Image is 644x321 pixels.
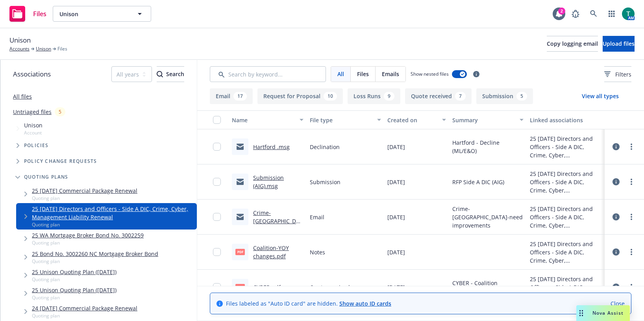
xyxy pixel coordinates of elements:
[32,205,194,221] a: 25 [DATE] Directors and Officers - Side A DIC, Crime, Cyber, Management Liability Renewal
[24,159,97,164] span: Policy change requests
[157,66,184,82] button: SearchSearch
[235,249,245,255] span: pdf
[36,45,51,52] a: Unison
[324,92,337,101] div: 10
[411,71,449,77] span: Show nested files
[452,138,524,155] span: Hartford - Decline (ML/E&O)
[387,143,405,151] span: [DATE]
[55,107,65,116] div: 5
[530,134,601,159] div: 25 [DATE] Directors and Officers - Side A DIC, Crime, Cyber, Management Liability Renewal
[253,143,290,151] a: Hartford .msg
[157,67,184,82] div: Search
[13,108,52,116] a: Untriaged files
[627,177,636,187] a: more
[604,66,631,82] button: Filters
[24,121,43,129] span: Unison
[310,143,340,151] span: Declination
[32,195,137,202] span: Quoting plan
[622,7,635,20] img: photo
[558,7,565,15] div: 2
[53,6,151,22] button: Unison
[337,70,344,78] span: All
[310,116,373,124] div: File type
[547,40,598,47] span: Copy logging email
[452,178,504,186] span: RFP Side A DIC (AIG)
[310,213,324,221] span: Email
[387,248,405,256] span: [DATE]
[32,258,158,265] span: Quoting plan
[576,305,586,321] div: Drag to move
[226,299,391,308] span: Files labeled as "Auto ID card" are hidden.
[576,305,630,321] button: Nova Assist
[213,143,221,151] input: Toggle Row Selected
[210,88,253,104] button: Email
[13,93,32,100] a: All files
[348,88,400,104] button: Loss Runs
[157,71,163,77] svg: Search
[339,300,391,307] a: Show auto ID cards
[32,187,137,195] a: 25 [DATE] Commercial Package Renewal
[32,231,144,239] a: 25 WA Mortgage Broker Bond No. 3002259
[530,275,601,300] div: 25 [DATE] Directors and Officers - Side A DIC, Crime, Cyber, Management Liability Renewal
[9,45,30,52] a: Accounts
[527,110,605,129] button: Linked associations
[253,209,303,241] a: Crime-[GEOGRAPHIC_DATA]-need improvements
[530,116,601,124] div: Linked associations
[568,6,583,22] a: Report a Bug
[452,279,524,295] span: CYBER - Coalition (incumbent)
[24,129,43,136] span: Account
[232,116,295,124] div: Name
[32,276,117,283] span: Quoting plan
[476,88,533,104] button: Submission
[213,248,221,256] input: Toggle Row Selected
[627,142,636,151] a: more
[604,70,631,78] span: Filters
[615,70,631,78] span: Filters
[24,143,49,148] span: Policies
[455,92,466,101] div: 7
[32,221,194,228] span: Quoting plan
[213,178,221,186] input: Toggle Row Selected
[569,88,631,104] button: View all types
[387,116,437,124] div: Created on
[57,45,67,52] span: Files
[384,92,394,101] div: 9
[310,178,341,186] span: Submission
[387,178,405,186] span: [DATE]
[547,36,598,52] button: Copy logging email
[604,6,620,22] a: Switch app
[59,10,128,18] span: Unison
[6,3,50,25] a: Files
[24,175,68,179] span: Quoting plans
[452,205,524,230] span: Crime-[GEOGRAPHIC_DATA]-need improvements
[210,66,326,82] input: Search by keyword...
[357,70,369,78] span: Files
[229,110,307,129] button: Name
[213,283,221,291] input: Toggle Row Selected
[586,6,601,22] a: Search
[627,247,636,257] a: more
[9,35,31,45] span: Unison
[387,213,405,221] span: [DATE]
[452,116,515,124] div: Summary
[32,304,137,312] a: 24 [DATE] Commercial Package Renewal
[235,284,245,290] span: pdf
[387,283,405,291] span: [DATE]
[530,170,601,194] div: 25 [DATE] Directors and Officers - Side A DIC, Crime, Cyber, Management Liability Renewal
[33,11,46,17] span: Files
[611,299,625,308] a: Close
[627,282,636,292] a: more
[516,92,527,101] div: 5
[603,40,635,47] span: Upload files
[627,212,636,222] a: more
[530,240,601,265] div: 25 [DATE] Directors and Officers - Side A DIC, Crime, Cyber, Management Liability Renewal
[382,70,399,78] span: Emails
[449,110,527,129] button: Summary
[307,110,385,129] button: File type
[32,312,137,319] span: Quoting plan
[32,294,117,301] span: Quoting plan
[213,116,221,124] input: Select all
[530,205,601,230] div: 25 [DATE] Directors and Officers - Side A DIC, Crime, Cyber, Management Liability Renewal
[253,284,281,291] a: CYBER.pdf
[213,213,221,221] input: Toggle Row Selected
